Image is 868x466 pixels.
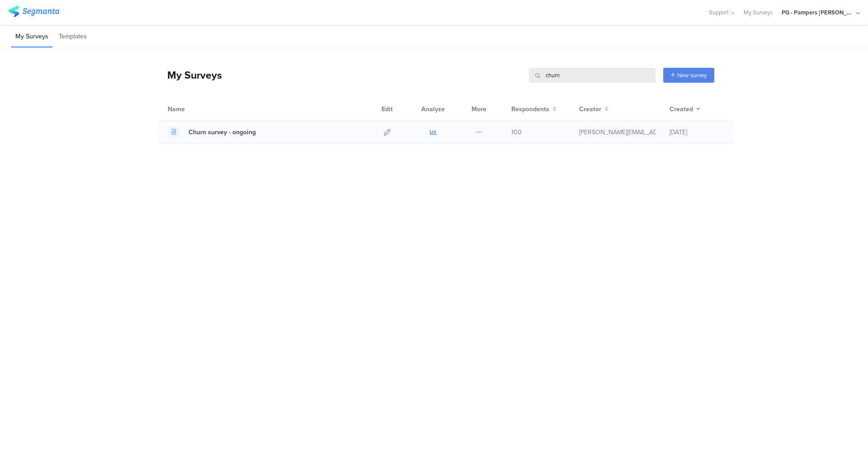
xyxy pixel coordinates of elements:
[670,127,724,137] div: [DATE]
[511,127,522,137] span: 100
[168,126,256,138] a: Churn survey - ongoing
[529,68,656,83] input: Survey Name, Creator...
[469,98,489,120] div: More
[158,67,222,83] div: My Surveys
[511,104,557,114] button: Respondents
[168,104,222,114] div: Name
[377,98,397,120] div: Edit
[670,104,693,114] span: Created
[579,104,609,114] button: Creator
[579,104,601,114] span: Creator
[11,26,52,47] li: My Surveys
[420,98,447,120] div: Analyze
[511,104,549,114] span: Respondents
[782,8,854,17] div: PG - Pampers [PERSON_NAME]
[670,104,700,114] button: Created
[709,8,729,17] span: Support
[189,127,256,137] div: Churn survey - ongoing
[8,6,59,17] img: segmanta logo
[677,71,707,80] span: New survey
[55,26,91,47] li: Templates
[579,127,656,137] div: kim.s.37@pg.com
